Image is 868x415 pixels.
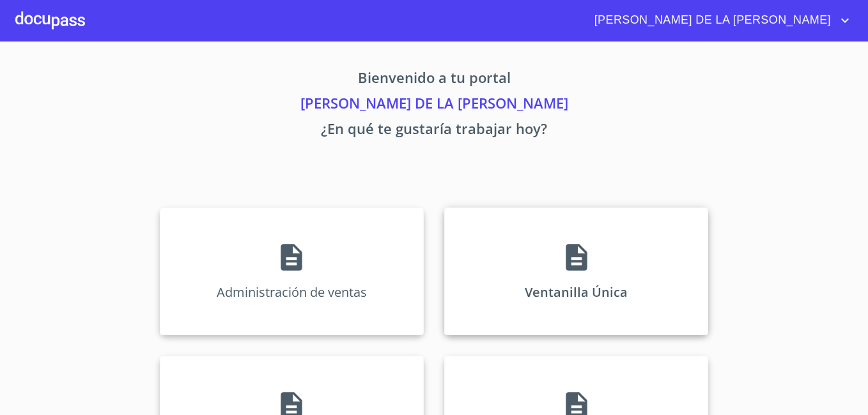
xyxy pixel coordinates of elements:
p: Administración de ventas [217,283,367,301]
p: Ventanilla Única [525,283,628,301]
p: [PERSON_NAME] DE LA [PERSON_NAME] [40,93,828,118]
p: ¿En qué te gustaría trabajar hoy? [40,118,828,144]
p: Bienvenido a tu portal [40,67,828,93]
span: [PERSON_NAME] DE LA [PERSON_NAME] [585,10,837,31]
button: account of current user [585,10,853,31]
